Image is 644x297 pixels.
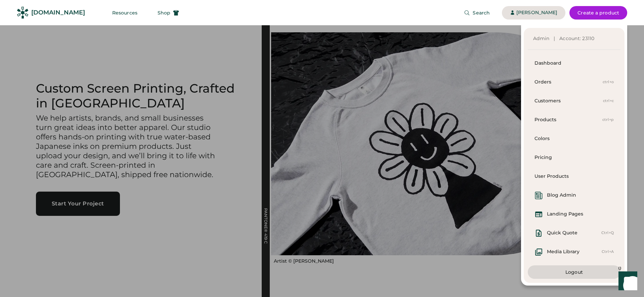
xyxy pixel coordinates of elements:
[104,6,145,20] button: Resources
[612,267,641,296] iframe: Front Chat
[547,249,579,255] div: Media Library
[31,8,85,17] div: [DOMAIN_NAME]
[473,10,490,15] span: Search
[533,35,615,42] div: Admin | Account: 23110
[456,6,498,20] button: Search
[602,249,614,255] div: Ctrl+A
[534,154,614,161] div: Pricing
[158,10,170,15] span: Shop
[534,135,614,142] div: Colors
[534,98,603,104] div: Customers
[528,265,620,279] button: Logout
[547,230,577,236] div: Quick Quote
[149,6,187,20] button: Shop
[516,9,557,16] div: [PERSON_NAME]
[547,211,583,218] div: Landing Pages
[601,230,614,236] div: Ctrl+Q
[602,117,614,123] div: ctrl+p
[534,173,614,180] div: User Products
[17,7,29,19] img: Rendered Logo - Screens
[534,79,603,86] div: Orders
[603,79,614,85] div: ctrl+o
[534,60,614,67] div: Dashboard
[569,6,627,20] button: Create a product
[547,192,576,199] div: Blog Admin
[603,98,614,104] div: ctrl+c
[534,117,602,123] div: Products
